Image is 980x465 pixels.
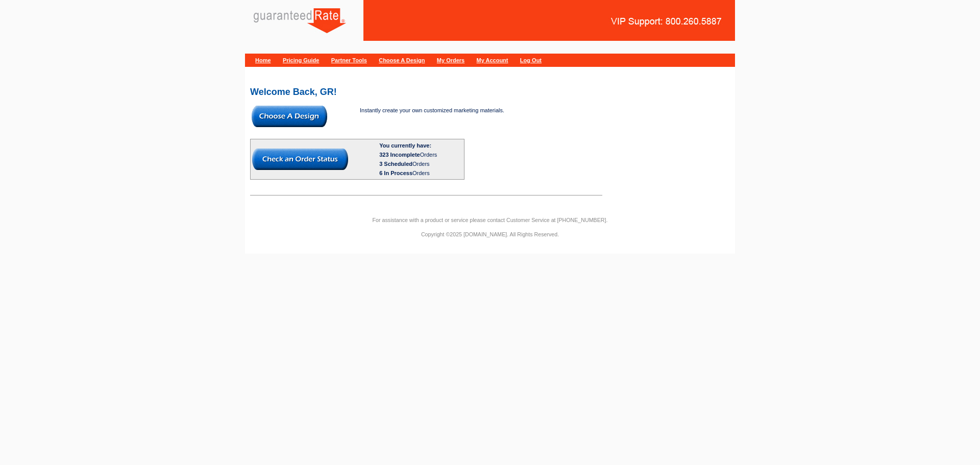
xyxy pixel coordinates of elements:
[379,161,412,167] span: 3 Scheduled
[283,57,320,63] a: Pricing Guide
[379,57,425,63] a: Choose A Design
[477,57,508,63] a: My Account
[360,107,504,113] span: Instantly create your own customized marketing materials.
[379,170,412,176] span: 6 In Process
[379,152,420,158] span: 323 Incomplete
[245,215,735,225] p: For assistance with a product or service please contact Customer Service at [PHONE_NUMBER].
[379,142,431,149] b: You currently have:
[331,57,367,63] a: Partner Tools
[250,87,730,96] h2: Welcome Back, GR!
[379,150,462,178] div: Orders Orders Orders
[252,106,327,127] img: button-choose-design.gif
[252,149,348,170] img: button-check-order-status.gif
[255,57,271,63] a: Home
[437,57,464,63] a: My Orders
[520,57,542,63] a: Log Out
[245,230,735,239] p: Copyright ©2025 [DOMAIN_NAME]. All Rights Reserved.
